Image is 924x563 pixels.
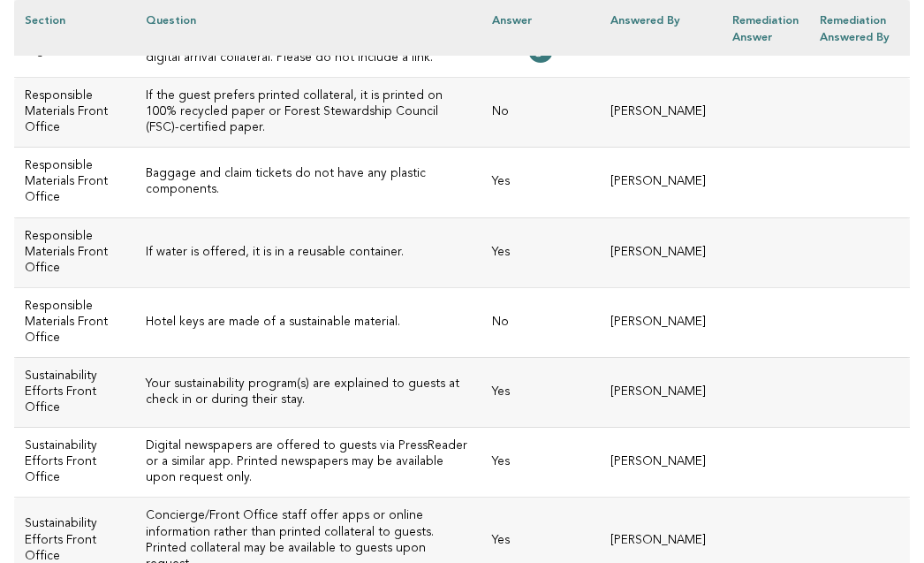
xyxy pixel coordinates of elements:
[14,428,135,498] td: Sustainability Efforts Front Office
[600,428,722,498] td: [PERSON_NAME]
[146,166,471,198] h3: Baggage and claim tickets do not have any plastic components.
[146,88,471,136] h3: If the guest prefers printed collateral, it is printed on 100% recycled paper or Forest Stewardsh...
[481,148,600,217] td: Yes
[481,287,600,357] td: No
[146,315,471,331] h3: Hotel keys are made of a sustainable material.
[481,217,600,287] td: Yes
[600,357,722,427] td: [PERSON_NAME]
[14,78,135,148] td: Responsible Materials Front Office
[481,428,600,498] td: Yes
[600,287,722,357] td: [PERSON_NAME]
[600,217,722,287] td: [PERSON_NAME]
[146,245,471,261] h3: If water is offered, it is in a reusable container.
[146,438,471,486] h3: Digital newspapers are offered to guests via PressReader or a similar app. Printed newspapers may...
[14,287,135,357] td: Responsible Materials Front Office
[481,357,600,427] td: Yes
[481,78,600,148] td: No
[600,148,722,217] td: [PERSON_NAME]
[14,148,135,217] td: Responsible Materials Front Office
[146,377,471,408] h3: Your sustainability program(s) are explained to guests at check in or during their stay.
[14,357,135,427] td: Sustainability Efforts Front Office
[14,217,135,287] td: Responsible Materials Front Office
[600,78,722,148] td: [PERSON_NAME]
